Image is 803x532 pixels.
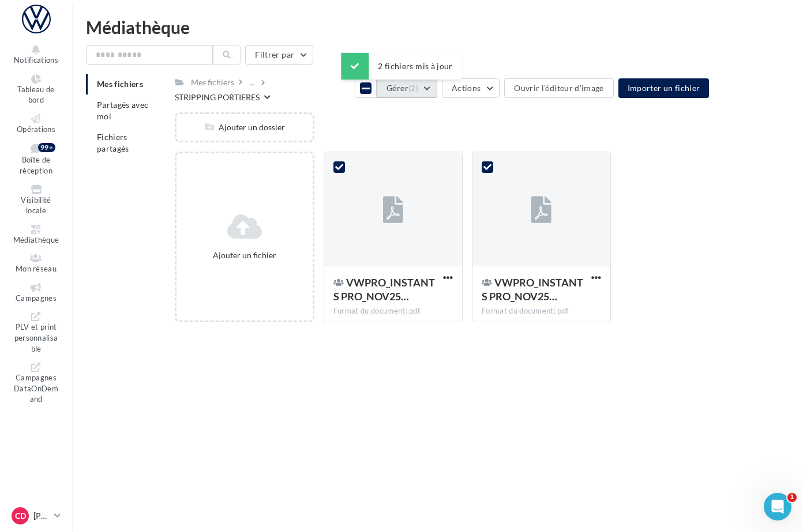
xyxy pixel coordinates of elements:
a: Médiathèque [9,222,63,247]
a: CD [PERSON_NAME] [9,505,63,527]
button: Importer un fichier [618,78,710,98]
span: Médiathèque [13,235,59,244]
a: Mon réseau [9,251,63,276]
div: 2 fichiers mis à jour [341,53,461,80]
span: Boîte de réception [20,156,52,176]
span: Visibilité locale [21,195,51,216]
div: Mes fichiers [191,77,234,88]
span: Mon réseau [16,264,57,273]
span: VWPRO_INSTANTS PRO_NOV25_STRIPPING_NOIR_1000x400mm_HD [482,276,583,303]
div: Ajouter un dossier [177,122,312,133]
a: Campagnes [9,281,63,305]
span: Actions [452,83,481,93]
div: STRIPPING PORTIERES [175,92,260,103]
button: Gérer(2) [377,78,437,98]
div: ... [247,74,257,90]
span: Tableau de bord [17,85,54,105]
a: Visibilité locale [9,183,63,218]
span: Campagnes DataOnDemand [14,373,58,403]
div: Ajouter un fichier [181,250,307,261]
iframe: Intercom live chat [764,493,791,520]
a: Opérations [9,112,63,137]
span: CD [15,510,26,522]
span: Partagés avec moi [97,100,149,121]
a: Campagnes DataOnDemand [9,360,63,406]
div: Médiathèque [86,18,789,36]
p: [PERSON_NAME] [33,510,50,522]
span: PLV et print personnalisable [14,323,58,353]
span: Mes fichiers [97,79,143,89]
div: 99+ [38,143,55,152]
a: PLV et print personnalisable [9,310,63,356]
span: (2) [408,84,418,93]
span: Notifications [14,55,58,65]
span: Opérations [17,124,55,134]
div: Format du document: pdf [482,306,601,316]
span: 1 [787,493,797,502]
button: Actions [442,78,500,98]
button: Ouvrir l'éditeur d'image [504,78,613,98]
div: Format du document: pdf [333,306,453,316]
button: Filtrer par [245,45,313,65]
span: Fichiers partagés [97,132,129,153]
a: Tableau de bord [9,72,63,107]
span: VWPRO_INSTANTS PRO_NOV25_STRIPPING_BLANC_1000x400mm_HD [333,276,435,303]
button: Notifications [9,43,63,67]
a: Boîte de réception 99+ [9,141,63,178]
span: Campagnes [16,293,57,303]
span: Importer un fichier [628,83,700,93]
